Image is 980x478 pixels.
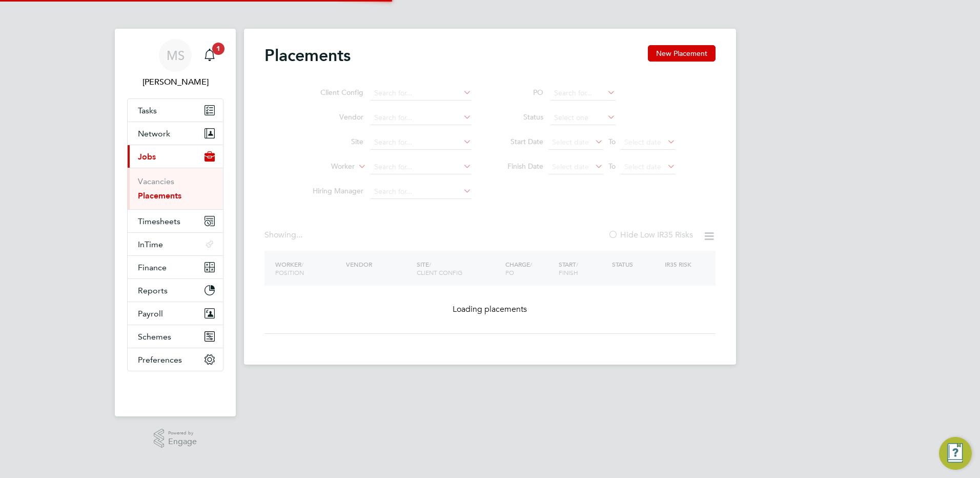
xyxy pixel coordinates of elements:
[138,216,180,226] span: Timesheets
[138,309,163,318] span: Payroll
[138,286,168,295] span: Reports
[115,29,236,416] nav: Main navigation
[128,210,223,232] button: Timesheets
[608,230,693,240] label: Hide Low IR35 Risks
[167,49,185,62] span: MS
[939,437,972,470] button: Engage Resource Center
[212,43,224,55] span: 1
[128,279,223,302] button: Reports
[138,263,167,272] span: Finance
[127,76,223,88] span: Matt Soulsby
[128,99,223,122] a: Tasks
[138,106,157,115] span: Tasks
[128,122,223,145] button: Network
[138,240,163,249] span: InTime
[128,302,223,325] button: Payroll
[168,429,197,437] span: Powered by
[128,168,223,209] div: Jobs
[296,230,302,240] span: ...
[264,45,351,66] h2: Placements
[154,429,197,448] a: Powered byEngage
[128,145,223,168] button: Jobs
[199,39,220,72] a: 1
[138,152,156,162] span: Jobs
[138,176,174,186] a: Vacancies
[138,332,171,342] span: Schemes
[128,325,223,348] button: Schemes
[168,437,197,446] span: Engage
[127,382,223,398] a: Go to home page
[264,230,304,241] div: Showing
[648,45,716,62] button: New Placement
[138,129,170,138] span: Network
[128,348,223,371] button: Preferences
[127,39,223,88] a: MS[PERSON_NAME]
[128,256,223,278] button: Finance
[128,233,223,255] button: InTime
[128,382,223,398] img: fastbook-logo-retina.png
[138,191,181,201] a: Placements
[138,355,182,365] span: Preferences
